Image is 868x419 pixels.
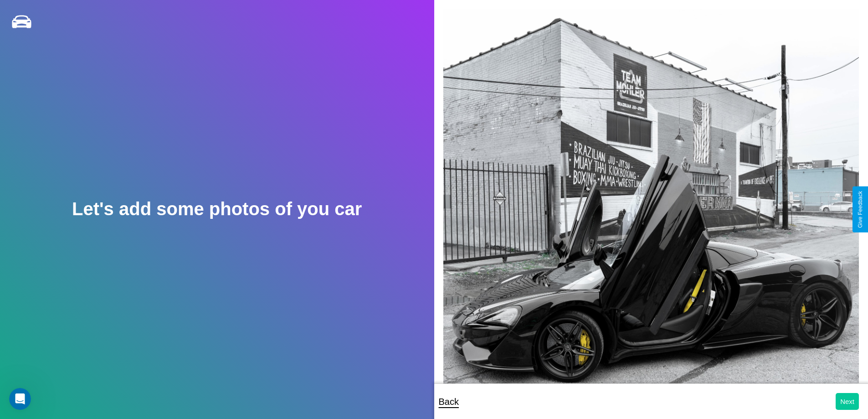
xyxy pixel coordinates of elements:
[836,393,859,410] button: Next
[72,199,362,219] h2: Let's add some photos of you car
[857,191,863,228] div: Give Feedback
[439,393,459,410] p: Back
[443,9,859,400] img: posted
[9,388,31,410] iframe: Intercom live chat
